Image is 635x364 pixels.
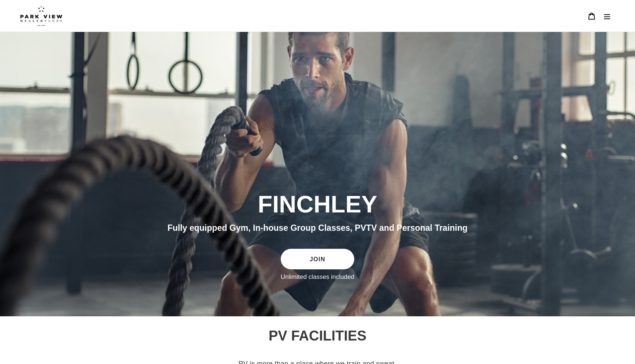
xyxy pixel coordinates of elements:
[281,273,354,281] label: Unlimited classes included
[117,190,518,219] h2: FINCHLEY
[599,8,615,24] button: Menu
[20,6,62,26] img: Park view health clubs is a gym near you.
[117,327,518,344] h2: PV FACILITIES
[168,223,468,233] span: Fully equipped Gym, In-house Group Classes, PVTV and Personal Training
[281,249,354,269] a: JOIN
